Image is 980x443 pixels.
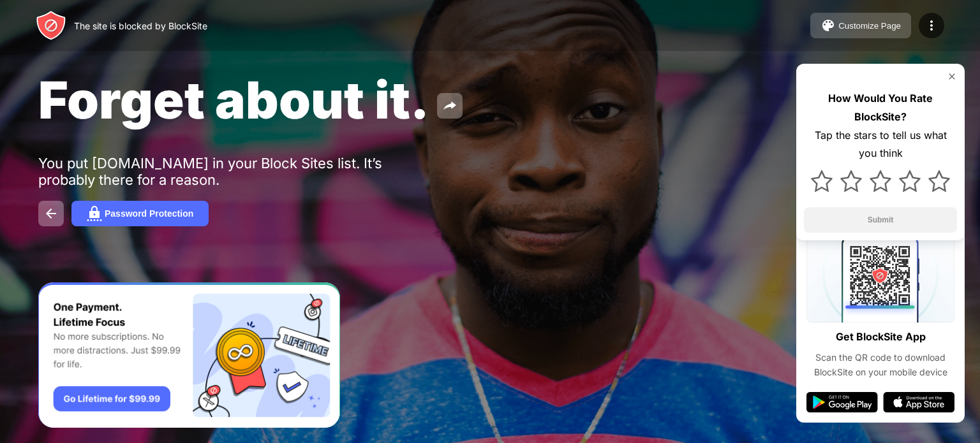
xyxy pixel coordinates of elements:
img: header-logo.svg [36,10,66,41]
img: star.svg [928,170,950,192]
span: Forget about it. [38,69,429,131]
button: Submit [804,207,957,233]
div: Tap the stars to tell us what you think [804,126,957,163]
img: rate-us-close.svg [947,71,957,82]
img: star.svg [811,170,833,192]
div: Customize Page [838,21,901,31]
div: How Would You Rate BlockSite? [804,89,957,126]
button: Password Protection [71,201,209,226]
div: The site is blocked by BlockSite [74,20,207,31]
img: back.svg [43,206,59,221]
img: star.svg [840,170,862,192]
button: Customize Page [810,13,911,38]
div: Get BlockSite App [836,328,926,346]
div: Password Protection [105,208,193,219]
img: menu-icon.svg [924,18,939,33]
div: You put [DOMAIN_NAME] in your Block Sites list. It’s probably there for a reason. [38,155,433,188]
img: share.svg [442,98,457,113]
iframe: Banner [38,282,340,428]
div: Scan the QR code to download BlockSite on your mobile device [806,351,954,379]
img: password.svg [87,206,102,221]
img: star.svg [899,170,921,192]
img: app-store.svg [883,392,954,412]
img: google-play.svg [806,392,878,412]
img: pallet.svg [820,18,836,33]
img: star.svg [870,170,891,192]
